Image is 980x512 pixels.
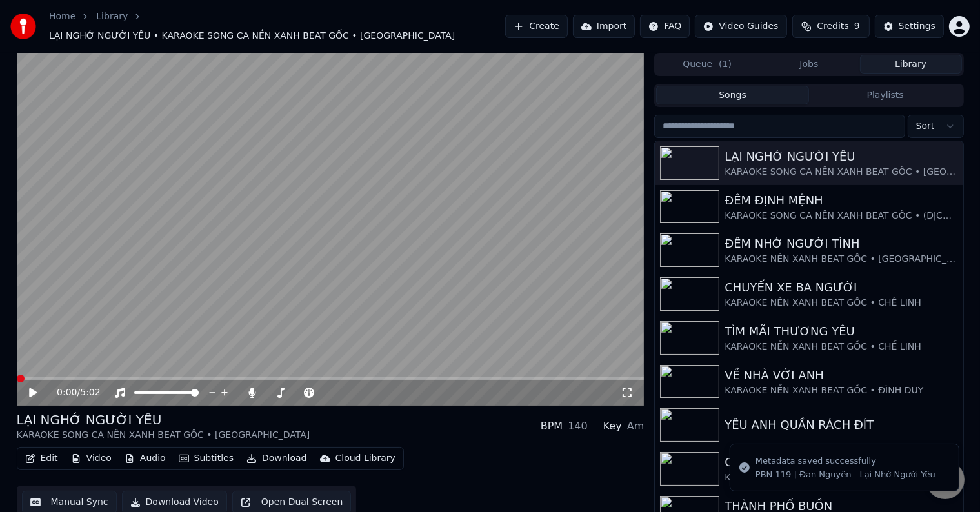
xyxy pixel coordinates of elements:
div: KARAOKE SONG CA NỀN XANH BEAT GỐC • (DỊCH TONE) [PERSON_NAME] • [725,210,957,222]
span: 5:02 [80,386,100,399]
div: KARAOKE NỀN XANH BEAT GỐC • [GEOGRAPHIC_DATA] [725,253,957,266]
nav: breadcrumb [49,10,505,43]
span: ( 1 ) [719,58,732,71]
div: YÊU ANH QUẦN RÁCH ĐÍT [725,416,957,434]
a: Home [49,10,75,23]
button: Subtitles [174,449,239,468]
div: KARAOKE NỀN XANH BEAT GỐC • CHẾ LINH [725,340,957,353]
div: KARAOKE SONG CA NỀN XANH BEAT GỐC • [GEOGRAPHIC_DATA] [17,429,310,442]
button: Playlists [809,86,962,104]
div: KARAOKE NỀN XANH BEAT GỐC • ĐÌNH DUY [725,384,957,397]
span: Credits [817,20,848,33]
div: ĐÊM ĐỊNH MỆNH [725,192,957,210]
div: KARAOKE NỀN XANH BEAT GỐC • CHẾ LINH [725,297,957,310]
button: Download [241,449,312,468]
button: Songs [656,86,809,104]
button: Create [505,15,568,38]
div: Key [603,418,622,434]
div: Cloud Library [335,452,395,465]
div: TÌM MÃI THƯƠNG YÊU [725,322,957,340]
span: 0:00 [57,386,77,399]
button: Audio [119,449,171,468]
div: PBN 119 | Đan Nguyên - Lại Nhớ Người Yêu [755,469,935,480]
div: Am [627,418,645,434]
div: LẠI NGHỚ NGƯỜI YÊU [725,148,957,166]
div: KARAOKE NỀN XANH BEAT GỐC • CHẾ LINH [725,471,957,484]
div: BPM [541,418,563,434]
button: Queue [656,55,758,74]
div: / [57,386,88,399]
div: LẠI NGHỚ NGƯỜI YÊU [17,411,310,429]
div: ĐÊM NHỚ NGƯỜI TÌNH [725,235,957,253]
div: VỀ NHÀ VỚI ANH [725,366,957,384]
button: Credits9 [792,15,870,38]
div: Metadata saved successfully [755,455,935,468]
button: FAQ [640,15,690,38]
div: KARAOKE SONG CA NỀN XANH BEAT GỐC • [GEOGRAPHIC_DATA] [725,166,957,179]
button: Settings [875,15,944,38]
span: Sort [916,120,935,133]
button: Video Guides [695,15,786,38]
div: CHUYỆN CHÚNG MÌNH [725,453,957,471]
button: Edit [20,449,63,468]
button: Import [573,15,635,38]
div: 140 [568,418,588,434]
button: Jobs [758,55,860,74]
div: CHUYẾN XE BA NGƯỜI [725,279,957,297]
div: Settings [899,20,935,33]
a: Library [96,10,128,23]
span: 9 [854,20,860,33]
span: LẠI NGHỚ NGƯỜI YÊU • KARAOKE SONG CA NỀN XANH BEAT GỐC • [GEOGRAPHIC_DATA] [49,30,455,43]
img: youka [10,14,36,39]
button: Video [66,449,117,468]
button: Library [860,55,962,74]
